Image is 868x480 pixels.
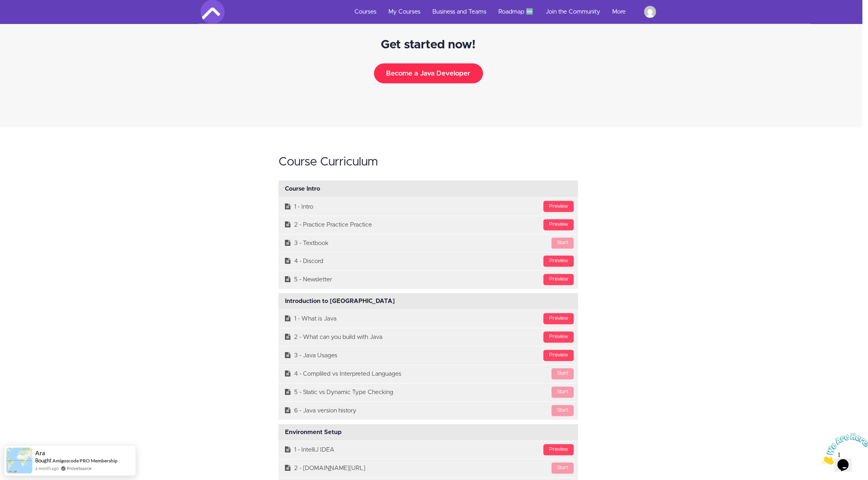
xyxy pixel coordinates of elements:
[551,368,574,380] div: Start
[644,6,656,18] img: martina168hinz@gmail.com
[3,3,6,10] span: 1
[279,293,578,310] div: Introduction to [GEOGRAPHIC_DATA]
[551,238,574,249] div: Start
[818,430,868,468] iframe: chat widget
[543,444,574,456] div: Preview
[279,384,578,402] a: Start5 - Static vs Dynamic Type Checking
[551,405,574,416] div: Start
[279,402,578,420] a: Start6 - Java version history
[279,441,578,459] a: Preview1 - IntelliJ IDEA
[279,424,578,441] div: Environment Setup
[279,235,578,253] a: Start3 - Textbook
[279,216,578,234] a: Preview2 - Practice Practice Practice
[279,253,578,271] a: Preview4 - Discord
[279,155,578,169] h2: Course Curriculum
[279,365,578,383] a: Start4 - Compliled vs Interpreted Languages
[543,256,574,267] div: Preview
[543,219,574,231] div: Preview
[279,271,578,289] a: Preview5 - Newsletter
[3,3,53,35] img: Chat attention grabber
[6,448,32,474] img: provesource social proof notification image
[279,460,578,478] a: Start2 - [DOMAIN_NAME][URL]
[279,347,578,365] a: Preview3 - Java Usages
[35,450,45,456] span: Ara
[551,387,574,398] div: Start
[279,329,578,347] a: Preview2 - What can you build with Java
[543,332,574,343] div: Preview
[279,310,578,328] a: Preview1 - What is Java
[52,458,117,464] a: Amigoscode PRO Membership
[543,201,574,212] div: Preview
[35,457,52,464] span: Bought
[543,274,574,285] div: Preview
[35,465,59,472] span: a month ago
[374,64,483,84] button: Become a Java Developer
[279,198,578,216] a: Preview1 - Intro
[543,313,574,325] div: Preview
[543,350,574,361] div: Preview
[67,465,92,472] a: ProveSource
[279,181,578,197] div: Course Intro
[551,463,574,474] div: Start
